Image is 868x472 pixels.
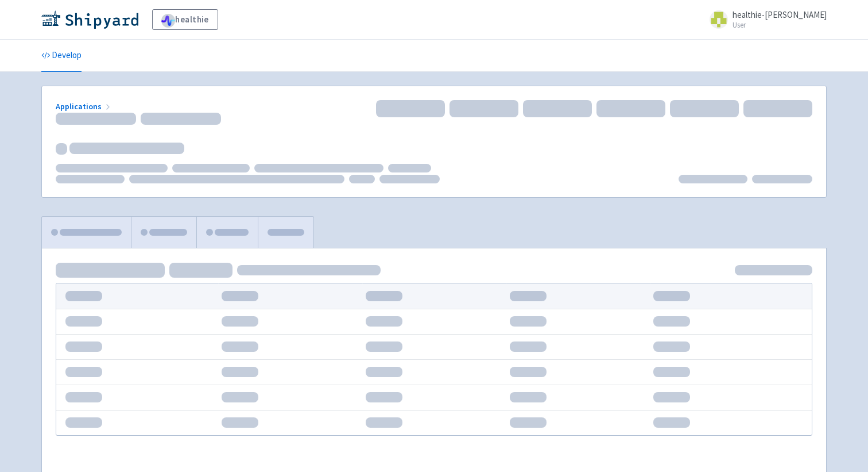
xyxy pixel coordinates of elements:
[733,9,827,20] span: healthie-[PERSON_NAME]
[703,10,827,29] a: healthie-[PERSON_NAME] User
[152,9,218,30] a: healthie
[41,10,138,29] img: Shipyard logo
[733,21,827,29] small: User
[56,101,113,112] a: Applications
[41,40,82,72] a: Develop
